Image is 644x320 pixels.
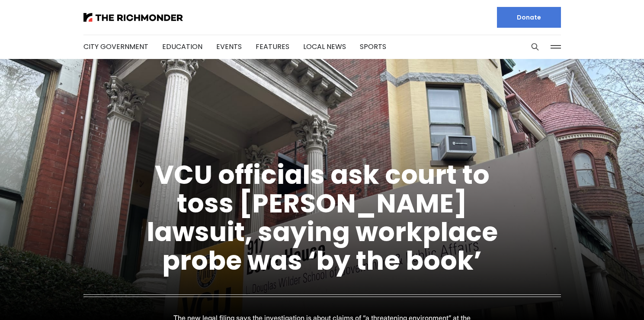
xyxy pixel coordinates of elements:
button: Search this site [529,40,541,53]
a: Features [256,42,289,52]
iframe: portal-trigger [570,278,644,320]
a: Education [162,42,202,52]
img: The Richmonder [83,13,183,22]
a: City Government [83,42,148,52]
a: Events [216,42,242,52]
a: Local News [303,42,346,52]
a: Sports [360,42,386,52]
a: Donate [497,7,561,28]
a: VCU officials ask court to toss [PERSON_NAME] lawsuit, saying workplace probe was ‘by the book’ [147,157,498,279]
